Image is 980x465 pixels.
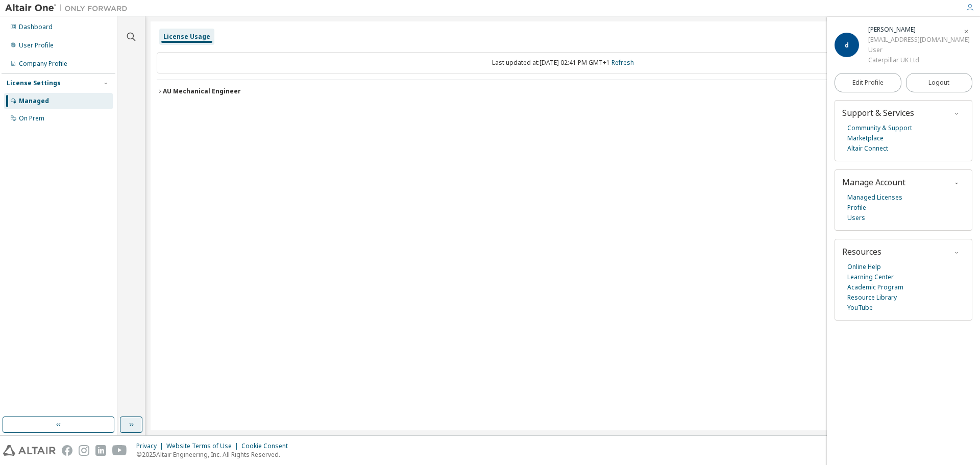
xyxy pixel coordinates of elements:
[847,292,897,303] a: Resource Library
[611,58,634,67] a: Refresh
[842,177,905,188] span: Manage Account
[847,282,903,292] a: Academic Program
[19,41,54,50] div: User Profile
[835,73,901,92] a: Edit Profile
[906,73,973,92] button: Logout
[847,133,884,143] a: Marketplace
[163,87,241,95] div: AU Mechanical Engineer
[19,97,49,105] div: Managed
[5,3,133,13] img: Altair One
[19,23,53,31] div: Dashboard
[847,303,873,313] a: YouTube
[19,60,67,68] div: Company Profile
[868,45,970,55] div: User
[868,25,970,35] div: danyel hamilton-dewhurst
[852,79,884,87] span: Edit Profile
[847,213,865,223] a: Users
[166,442,241,450] div: Website Terms of Use
[136,450,294,459] p: © 2025 Altair Engineering, Inc. All Rights Reserved.
[928,78,949,88] span: Logout
[19,114,44,123] div: On Prem
[847,123,912,133] a: Community & Support
[95,445,106,456] img: linkedin.svg
[842,246,881,257] span: Resources
[868,35,970,45] div: [EMAIL_ADDRESS][DOMAIN_NAME]
[157,52,969,74] div: Last updated at: [DATE] 02:41 PM GMT+1
[241,442,294,450] div: Cookie Consent
[79,445,89,456] img: instagram.svg
[847,143,888,154] a: Altair Connect
[62,445,72,456] img: facebook.svg
[136,442,166,450] div: Privacy
[868,55,970,65] div: Caterpillar UK Ltd
[112,445,127,456] img: youtube.svg
[3,445,56,456] img: altair_logo.svg
[842,107,914,118] span: Support & Services
[163,33,210,41] div: License Usage
[847,272,894,282] a: Learning Center
[157,80,969,103] button: AU Mechanical EngineerLicense ID: 141848
[847,203,866,213] a: Profile
[7,79,61,87] div: License Settings
[847,192,902,203] a: Managed Licenses
[847,262,881,272] a: Online Help
[845,41,849,50] span: d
